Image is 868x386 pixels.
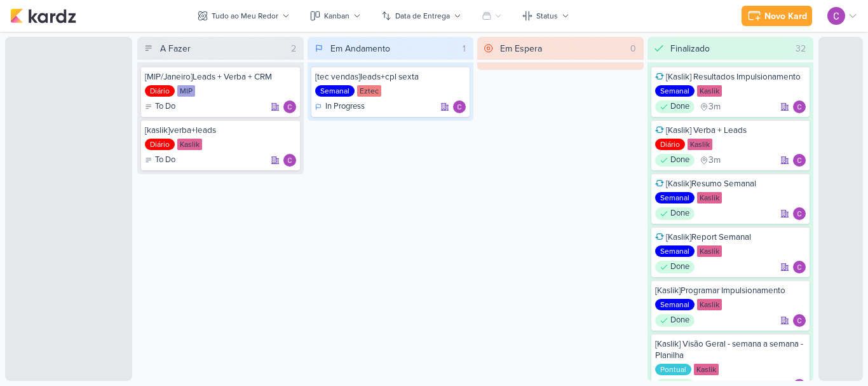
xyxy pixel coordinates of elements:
[793,261,806,273] img: Carlos Lima
[160,42,191,55] div: A Fazer
[655,100,695,113] div: Done
[694,364,719,375] div: Kaslik
[793,154,806,167] img: Carlos Lima
[500,42,542,55] div: Em Espera
[700,100,721,113] div: último check-in há 3 meses
[793,207,806,220] img: Carlos Lima
[670,42,710,55] div: Finalizado
[655,285,806,296] div: [Kaslik]Programar Impulsionamento
[453,100,466,113] img: Carlos Lima
[155,100,175,113] p: To Do
[145,85,175,97] div: Diário
[325,100,365,113] p: In Progress
[453,100,466,113] div: Responsável: Carlos Lima
[655,261,695,273] div: Done
[790,42,811,55] div: 32
[670,154,689,167] p: Done
[697,192,722,203] div: Kaslik
[10,8,76,24] img: kardz.app
[655,364,691,375] div: Pontual
[793,261,806,273] div: Responsável: Carlos Lima
[793,154,806,167] div: Responsável: Carlos Lima
[655,338,806,361] div: [Kaslik] Visão Geral - semana a semana - Planilha
[764,10,807,23] div: Novo Kard
[670,207,689,220] p: Done
[145,125,296,136] div: [kaslik]verba+leads
[655,71,806,83] div: [Kaslik] Resultados Impulsionamento
[697,299,722,310] div: Kaslik
[655,139,685,150] div: Diário
[145,71,296,83] div: [MIP/Janeiro]Leads + Verba + CRM
[670,314,689,327] p: Done
[742,6,812,26] button: Novo Kard
[330,42,390,55] div: Em Andamento
[286,42,301,55] div: 2
[283,100,296,113] img: Carlos Lima
[145,154,175,167] div: To Do
[709,102,721,111] span: 3m
[655,299,695,310] div: Semanal
[357,85,381,97] div: Eztec
[827,7,845,25] img: Carlos Lima
[793,314,806,327] img: Carlos Lima
[793,100,806,113] img: Carlos Lima
[315,85,355,97] div: Semanal
[697,85,722,97] div: Kaslik
[458,42,471,55] div: 1
[655,192,695,203] div: Semanal
[655,125,806,136] div: [Kaslik] Verba + Leads
[655,178,806,190] div: [Kaslik]Resumo Semanal
[315,100,365,113] div: In Progress
[655,314,695,327] div: Done
[177,85,195,97] div: MIP
[670,100,689,113] p: Done
[177,139,202,150] div: Kaslik
[688,139,712,150] div: Kaslik
[697,245,722,257] div: Kaslik
[655,231,806,243] div: [Kaslik]Report Semanal
[793,100,806,113] div: Responsável: Carlos Lima
[145,139,175,150] div: Diário
[793,207,806,220] div: Responsável: Carlos Lima
[655,245,695,257] div: Semanal
[283,154,296,167] img: Carlos Lima
[283,154,296,167] div: Responsável: Carlos Lima
[625,42,641,55] div: 0
[655,85,695,97] div: Semanal
[793,314,806,327] div: Responsável: Carlos Lima
[670,261,689,273] p: Done
[155,154,175,167] p: To Do
[709,156,721,165] span: 3m
[700,154,721,167] div: último check-in há 3 meses
[655,154,695,167] div: Done
[655,207,695,220] div: Done
[145,100,175,113] div: To Do
[315,71,466,83] div: [tec vendas]leads+cpl sexta
[283,100,296,113] div: Responsável: Carlos Lima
